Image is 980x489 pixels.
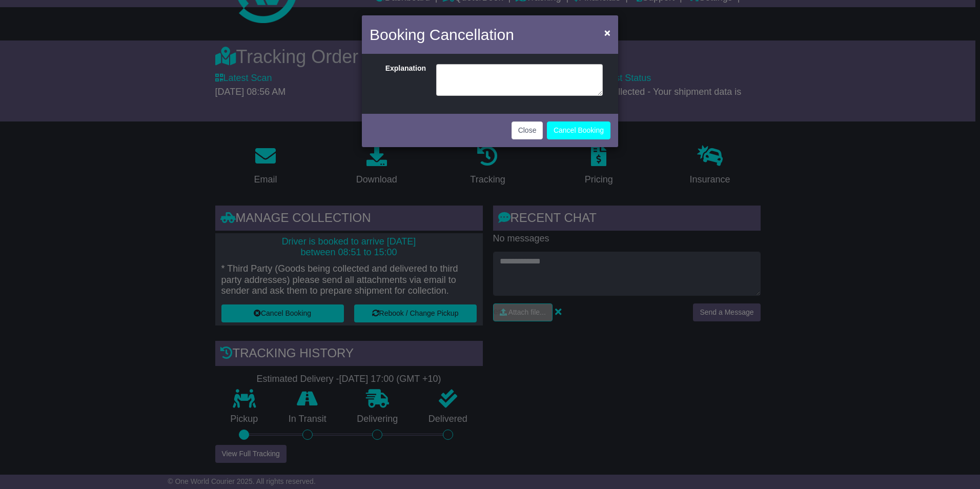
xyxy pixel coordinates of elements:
[372,64,431,93] label: Explanation
[604,27,610,38] span: ×
[512,121,543,139] button: Close
[547,121,610,139] button: Cancel Booking
[370,23,514,46] h4: Booking Cancellation
[599,22,616,43] button: Close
